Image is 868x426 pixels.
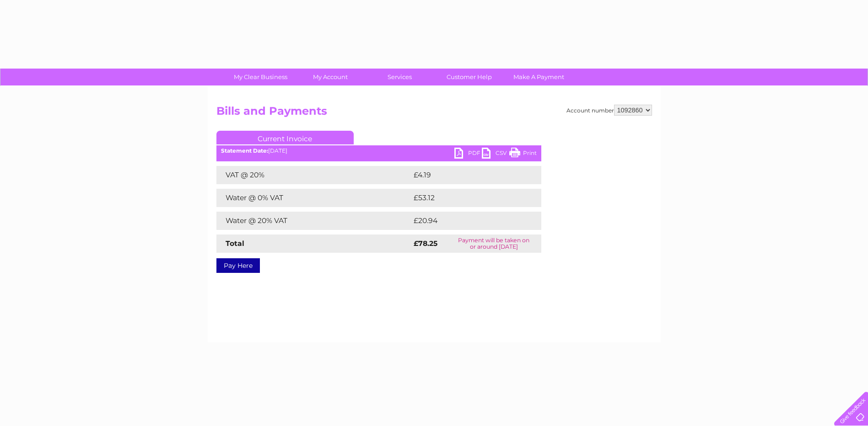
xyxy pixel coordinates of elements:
[216,131,354,144] a: Current Invoice
[221,147,268,154] b: Statement Date:
[216,189,411,207] td: Water @ 0% VAT
[431,69,507,85] a: Customer Help
[226,239,244,248] strong: Total
[216,148,541,154] div: [DATE]
[414,239,437,248] strong: £78.25
[482,148,509,161] a: CSV
[411,189,522,207] td: £53.12
[501,69,577,85] a: Make A Payment
[223,69,298,85] a: My Clear Business
[216,258,260,273] a: Pay Here
[411,212,523,230] td: £20.94
[292,69,368,85] a: My Account
[362,69,437,85] a: Services
[216,105,652,122] h2: Bills and Payments
[216,212,411,230] td: Water @ 20% VAT
[447,234,541,253] td: Payment will be taken on or around [DATE]
[411,166,519,184] td: £4.19
[566,105,652,116] div: Account number
[509,148,537,161] a: Print
[454,148,482,161] a: PDF
[216,166,411,184] td: VAT @ 20%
